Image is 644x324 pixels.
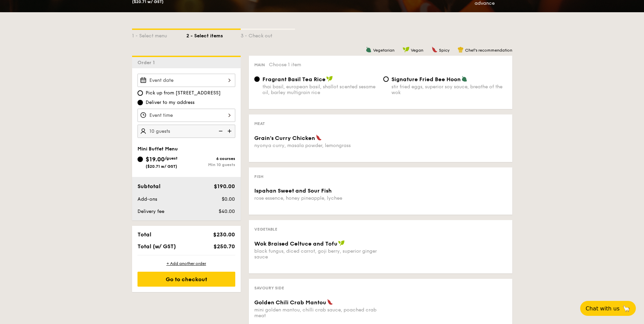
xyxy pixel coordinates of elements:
span: $19.00 [146,156,165,163]
div: + Add another order [137,261,235,266]
input: Signature Fried Bee Hoonstir fried eggs, superior soy sauce, breathe of the wok [383,76,389,82]
span: $190.00 [214,183,235,190]
span: Grain's Curry Chicken [254,135,315,141]
div: 6 courses [186,156,235,161]
div: rose essence, honey pineapple, lychee [254,195,378,201]
input: Number of guests [137,125,235,138]
span: Wok Braised Celtuce and Tofu [254,240,337,247]
img: icon-spicy.37a8142b.svg [327,299,333,305]
div: 1 - Select menu [132,30,186,39]
span: Choose 1 item [269,62,301,68]
span: 🦙 [622,305,630,312]
span: Signature Fried Bee Hoon [391,76,461,83]
span: Savoury Side [254,286,284,290]
span: Ispahan Sweet and Sour Fish [254,187,332,194]
img: icon-spicy.37a8142b.svg [316,134,322,141]
span: Deliver to my address [146,99,195,106]
img: icon-vegetarian.fe4039eb.svg [366,47,372,53]
img: icon-reduce.1d2dbef1.svg [215,125,225,138]
input: Event date [137,74,235,87]
span: Fragrant Basil Tea Rice [262,76,326,83]
span: $0.00 [222,196,235,202]
span: $40.00 [219,209,235,214]
div: nyonya curry, masala powder, lemongrass [254,143,378,148]
span: Order 1 [137,60,158,66]
div: thai basil, european basil, shallot scented sesame oil, barley multigrain rice [262,84,378,95]
img: icon-vegetarian.fe4039eb.svg [461,76,467,82]
span: Vegetable [254,227,277,232]
span: Total [137,231,151,238]
img: icon-vegan.f8ff3823.svg [338,240,345,246]
span: Meat [254,121,265,126]
div: Min 10 guests [186,162,235,167]
span: Add-ons [137,196,157,202]
input: Event time [137,109,235,122]
span: Pick up from [STREET_ADDRESS] [146,90,221,96]
input: Deliver to my address [137,100,143,105]
span: Chef's recommendation [465,48,512,53]
span: Mini Buffet Menu [137,146,178,152]
span: Vegetarian [373,48,394,53]
button: Chat with us🦙 [580,301,636,316]
div: black fungus, diced carrot, goji berry, superior ginger sauce [254,248,378,260]
span: Fish [254,174,263,179]
div: mini golden mantou, chilli crab sauce, poached crab meat [254,307,378,319]
img: icon-spicy.37a8142b.svg [431,47,438,53]
input: Fragrant Basil Tea Ricethai basil, european basil, shallot scented sesame oil, barley multigrain ... [254,76,260,82]
span: Subtotal [137,183,161,190]
div: 2 - Select items [186,30,241,39]
span: Delivery fee [137,209,164,214]
span: Vegan [411,48,423,53]
img: icon-add.58712e84.svg [225,125,235,138]
img: icon-vegan.f8ff3823.svg [326,76,333,82]
div: Go to checkout [137,272,235,287]
img: icon-vegan.f8ff3823.svg [403,47,409,53]
span: Total (w/ GST) [137,243,176,250]
span: $230.00 [213,231,235,238]
div: 3 - Check out [241,30,295,39]
input: $19.00/guest($20.71 w/ GST)6 coursesMin 10 guests [137,157,143,162]
span: Chat with us [586,305,620,312]
img: icon-chef-hat.a58ddaea.svg [458,47,464,53]
div: stir fried eggs, superior soy sauce, breathe of the wok [391,84,507,95]
input: Pick up from [STREET_ADDRESS] [137,90,143,96]
span: Main [254,62,265,67]
span: Golden Chili Crab Mantou [254,299,326,306]
span: Spicy [439,48,449,53]
span: /guest [165,156,178,161]
span: ($20.71 w/ GST) [146,164,177,169]
span: $250.70 [214,243,235,250]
